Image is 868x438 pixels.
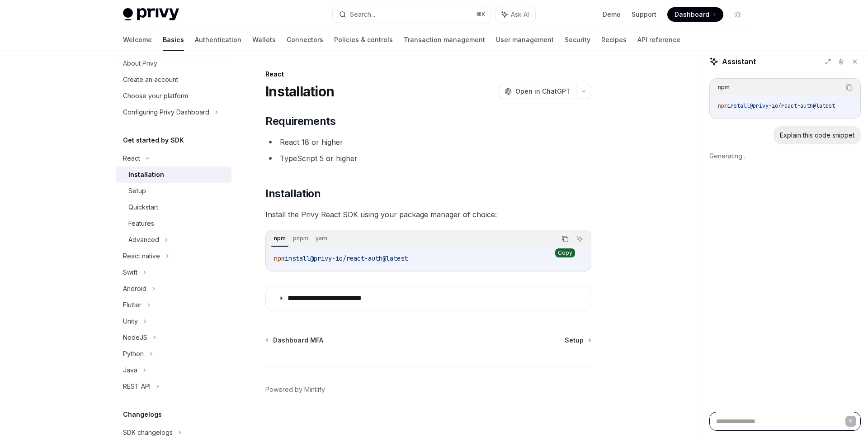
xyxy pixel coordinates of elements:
[559,233,571,245] button: Copy the contents from the code block
[333,6,491,23] button: Search...⌘K
[252,29,276,51] a: Wallets
[116,167,231,183] a: Installation
[116,215,231,232] a: Features
[123,348,144,359] div: Python
[709,144,861,168] div: Generating..
[123,107,209,118] div: Configuring Privy Dashboard
[313,233,330,244] div: yarn
[843,81,855,93] button: Copy the contents from the code block
[722,56,756,67] span: Assistant
[265,385,325,394] a: Powered by Mintlify
[195,29,241,51] a: Authentication
[731,7,745,22] button: Toggle dark mode
[128,169,164,180] div: Installation
[116,71,231,88] a: Create an account
[123,90,188,101] div: Choose your platform
[123,365,137,376] div: Java
[265,83,334,100] h1: Installation
[273,336,323,345] span: Dashboard MFA
[123,300,142,310] div: Flutter
[123,153,140,164] div: React
[637,29,680,51] a: API reference
[515,87,571,96] span: Open in ChatGPT
[310,254,408,262] span: @privy-io/react-auth@latest
[123,409,162,420] h5: Changelogs
[265,186,321,201] span: Installation
[603,10,621,19] a: Demo
[574,233,585,245] button: Ask AI
[727,102,750,109] span: install
[123,267,137,278] div: Swift
[128,186,146,196] div: Setup
[350,9,375,20] div: Search...
[123,251,160,262] div: React native
[565,29,590,51] a: Security
[123,427,173,438] div: SDK changelogs
[675,10,709,19] span: Dashboard
[123,381,151,392] div: REST API
[476,11,486,18] span: ⌘ K
[511,10,529,19] span: Ask AI
[123,135,184,146] h5: Get started by SDK
[123,74,178,85] div: Create an account
[271,233,288,244] div: npm
[565,336,590,345] a: Setup
[116,183,231,199] a: Setup
[123,283,146,294] div: Android
[667,7,723,22] a: Dashboard
[123,29,152,51] a: Welcome
[265,208,591,221] span: Install the Privy React SDK using your package manager of choice:
[116,199,231,215] a: Quickstart
[499,84,576,99] button: Open in ChatGPT
[285,254,310,262] span: install
[750,102,835,109] span: @privy-io/react-auth@latest
[274,254,285,262] span: npm
[601,29,627,51] a: Recipes
[496,29,554,51] a: User management
[123,332,147,343] div: NodeJS
[265,152,591,165] li: TypeScript 5 or higher
[565,336,584,345] span: Setup
[265,70,591,79] div: React
[265,136,591,148] li: React 18 or higher
[718,81,730,93] div: npm
[123,316,138,327] div: Unity
[555,248,575,257] div: Copy
[780,131,854,140] div: Explain this code snippet
[128,234,159,245] div: Advanced
[123,8,179,21] img: light logo
[334,29,393,51] a: Policies & controls
[128,218,154,229] div: Features
[163,29,184,51] a: Basics
[290,233,311,244] div: pnpm
[128,202,158,213] div: Quickstart
[287,29,323,51] a: Connectors
[718,102,727,109] span: npm
[632,10,656,19] a: Support
[495,6,535,23] button: Ask AI
[266,336,323,345] a: Dashboard MFA
[116,88,231,104] a: Choose your platform
[404,29,485,51] a: Transaction management
[265,114,335,129] span: Requirements
[845,416,856,427] button: Send message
